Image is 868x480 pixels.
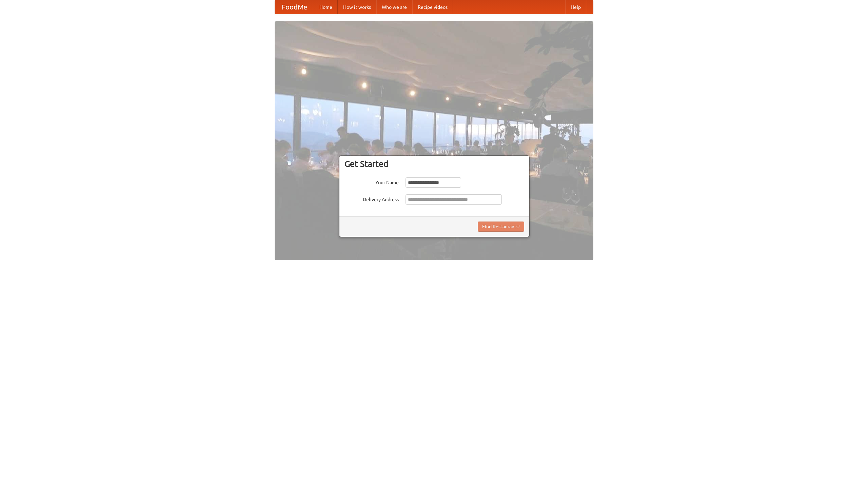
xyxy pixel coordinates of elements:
a: Recipe videos [412,0,453,14]
h3: Get Started [344,159,524,169]
label: Your Name [344,177,399,186]
a: Home [314,0,338,14]
button: Find Restaurants! [478,222,524,232]
a: Who we are [376,0,412,14]
a: Help [565,0,586,14]
a: FoodMe [275,0,314,14]
label: Delivery Address [344,194,399,203]
a: How it works [338,0,376,14]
